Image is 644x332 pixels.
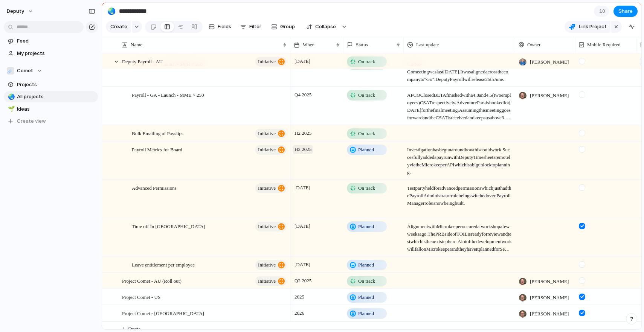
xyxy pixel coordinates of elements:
button: initiative [255,145,287,155]
span: [PERSON_NAME] [530,92,569,99]
span: [PERSON_NAME] [530,278,569,285]
span: Link Project [579,23,607,30]
span: Project Comet - [GEOGRAPHIC_DATA] [122,309,204,317]
span: Time off In [GEOGRAPHIC_DATA] [132,222,205,230]
a: My projects [4,48,98,59]
span: Planned [358,223,374,230]
span: On track [358,184,375,192]
span: Q2 2025 [293,276,313,285]
span: [DATE] [293,222,312,231]
span: Status [356,41,368,49]
span: Projects [17,81,95,88]
span: Alignment with Microkeeper occured at workshop a few weeks ago. The PRB side of TOIL is ready for... [404,219,515,253]
span: APCO Closed BETA finished with a 4.8 and 4.5 (two employees) CSAT respectively. Adventure Park is... [404,87,515,122]
span: initiative [258,276,276,286]
div: 🌏 [8,93,13,101]
span: initiative [258,221,276,232]
button: Link Project [565,21,610,33]
span: [DATE] [293,183,312,192]
button: Create [106,21,131,33]
span: initiative [258,145,276,155]
span: deputy [7,8,24,15]
span: [PERSON_NAME] [530,310,569,318]
span: On track [358,130,375,137]
span: Ideas [17,105,95,113]
span: Last update [416,41,439,49]
span: 2025 [293,292,306,302]
button: 🌏 [7,93,14,101]
span: Investigation has begun around how this could work. Succesfully added a payrun with Deputy Timesh... [404,142,515,176]
span: When [303,41,314,49]
button: Create view [4,116,98,127]
button: initiative [255,183,287,193]
span: Share [618,8,633,15]
button: Filter [237,21,264,33]
button: initiative [255,222,287,231]
span: Planned [358,310,374,317]
a: Projects [4,79,98,90]
span: Payroll - GA - Launch - MME > 250 [132,90,204,99]
span: Planned [358,146,374,154]
span: Comet [17,67,33,75]
a: 🌱Ideas [4,104,98,115]
span: Name [131,41,142,49]
button: 🌱 [7,105,14,113]
span: Go/No-Go meeting was last [DATE]. It was aligned across the company to "Go". Deputy Payroll will ... [404,56,515,83]
span: Mobile Required [587,41,620,49]
span: Q4 2025 [293,90,313,99]
span: Fields [218,23,231,30]
span: On track [358,91,375,99]
button: initiative [255,276,287,286]
a: Feed [4,35,98,47]
span: Feed [17,37,95,45]
span: 2026 [293,309,306,318]
span: Project Comet - AU (Roll out) [122,276,182,285]
span: Test party held for advanced permissions which just had the Payroll Administrator role being swit... [404,180,515,207]
span: On track [358,58,375,65]
button: deputy [3,5,37,17]
span: Project Comet - US [122,292,160,301]
span: initiative [258,56,276,67]
button: initiative [255,57,287,67]
span: H2 2025 [293,129,313,138]
a: 🌏All projects [4,91,98,102]
span: initiative [258,128,276,139]
span: [PERSON_NAME] [530,294,569,302]
span: initiative [258,260,276,270]
div: 🌱 [8,105,13,113]
span: Leave entitlement per employee [132,260,195,269]
span: [DATE] [293,57,312,66]
div: ☄️ [7,67,14,75]
span: [DATE] [293,260,312,269]
span: Deputy Payroll - AU [122,57,163,65]
span: Planned [358,261,374,269]
span: Payroll Metrics for Board [132,145,182,154]
button: ☄️Comet [4,65,98,76]
button: initiative [255,129,287,139]
span: All projects [17,93,95,101]
button: Collapse [302,21,340,33]
span: Create [110,23,127,30]
span: Create view [17,117,46,125]
span: 10 [599,8,607,15]
span: Filter [249,23,261,30]
button: Group [267,21,299,33]
span: H2 2025 [293,145,313,154]
span: On track [358,277,375,285]
button: 🌏 [105,5,118,17]
span: Owner [527,41,540,49]
button: Fields [206,21,234,33]
span: My projects [17,50,95,57]
span: Bulk Emailing of Payslips [132,129,183,137]
span: Planned [358,294,374,301]
span: initiative [258,183,276,193]
button: Share [613,6,638,17]
span: [PERSON_NAME] [530,58,569,66]
div: 🌏 [107,6,116,16]
span: Advanced Permissions [132,183,177,192]
span: Group [280,23,295,30]
button: initiative [255,260,287,270]
span: Collapse [315,23,336,30]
